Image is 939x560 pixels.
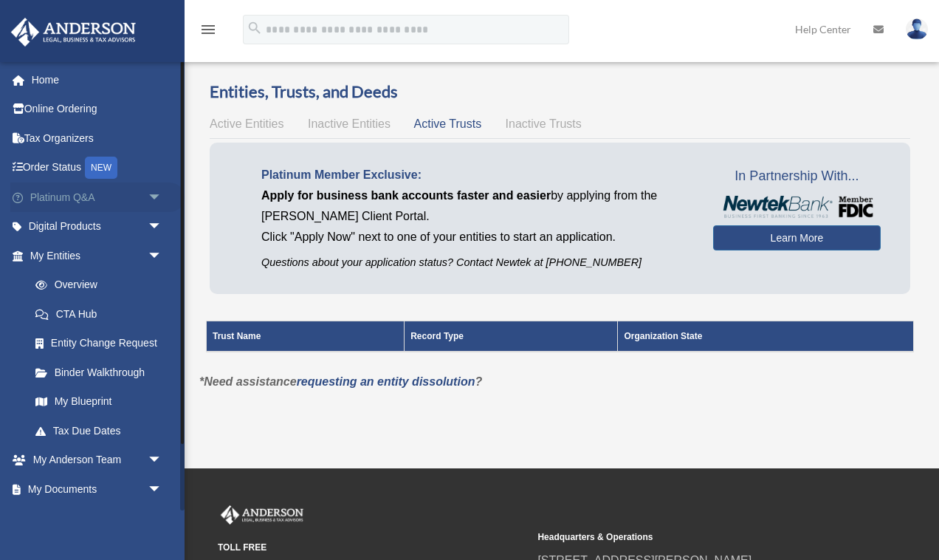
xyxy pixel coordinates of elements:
[261,165,691,185] p: Platinum Member Exclusive:
[21,270,170,300] a: Overview
[148,445,177,476] span: arrow_drop_down
[297,375,475,388] a: requesting an entity dissolution
[148,182,177,213] span: arrow_drop_down
[618,321,914,352] th: Organization State
[210,81,910,103] h3: Entities, Trusts, and Deeds
[210,117,283,130] span: Active Entities
[148,504,177,534] span: arrow_drop_down
[21,416,177,445] a: Tax Due Dates
[148,241,177,271] span: arrow_drop_down
[85,157,117,179] div: NEW
[7,18,140,47] img: Anderson Advisors Platinum Portal
[21,329,177,358] a: Entity Change Request
[10,95,185,124] a: Online Ordering
[10,123,185,153] a: Tax Organizers
[10,212,185,242] a: Digital Productsarrow_drop_down
[405,321,618,352] th: Record Type
[247,20,263,36] i: search
[10,241,177,270] a: My Entitiesarrow_drop_down
[148,212,177,242] span: arrow_drop_down
[537,530,847,545] small: Headquarters & Operations
[10,65,185,95] a: Home
[21,358,177,387] a: Binder Walkthrough
[713,225,881,250] a: Learn More
[199,375,482,388] em: *Need assistance ?
[21,387,177,417] a: My Blueprint
[10,504,185,533] a: Online Learningarrow_drop_down
[261,185,691,227] p: by applying from the [PERSON_NAME] Client Portal.
[148,474,177,505] span: arrow_drop_down
[218,540,527,556] small: TOLL FREE
[720,196,873,218] img: NewtekBankLogoSM.png
[10,445,185,475] a: My Anderson Teamarrow_drop_down
[207,321,405,352] th: Trust Name
[261,253,691,272] p: Questions about your application status? Contact Newtek at [PHONE_NUMBER]
[713,165,881,188] span: In Partnership With...
[261,189,551,202] span: Apply for business bank accounts faster and easier
[414,117,482,130] span: Active Trusts
[10,153,185,183] a: Order StatusNEW
[261,227,691,247] p: Click "Apply Now" next to one of your entities to start an application.
[906,18,928,40] img: User Pic
[308,117,391,130] span: Inactive Entities
[10,182,185,212] a: Platinum Q&Aarrow_drop_down
[199,26,217,38] a: menu
[506,117,582,130] span: Inactive Trusts
[10,474,185,504] a: My Documentsarrow_drop_down
[218,505,306,525] img: Anderson Advisors Platinum Portal
[21,299,177,329] a: CTA Hub
[199,21,217,38] i: menu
